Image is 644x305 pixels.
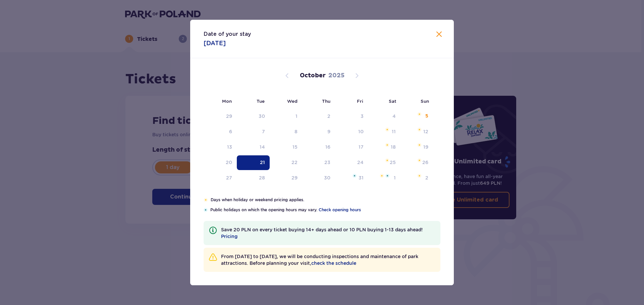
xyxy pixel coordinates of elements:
td: Friday, October 10, 2025 [335,125,368,139]
div: 13 [227,144,232,150]
div: 30 [259,113,265,120]
td: Thursday, October 9, 2025 [302,125,335,139]
div: 2 [425,174,428,181]
td: Friday, October 17, 2025 [335,140,368,155]
div: 4 [392,113,396,120]
td: Wednesday, October 29, 2025 [270,171,302,185]
button: Previous month [283,72,291,80]
small: Sat [389,98,396,104]
td: Tuesday, October 7, 2025 [237,125,270,139]
td: Saturday, October 25, 2025 [368,155,401,170]
img: Blue star [204,208,208,212]
small: Wed [287,98,298,104]
p: Date of your stay [204,30,251,38]
div: 10 [358,128,364,135]
small: Fri [357,98,363,104]
div: 5 [425,113,428,120]
p: Public holidays on which the opening hours may vary. [210,207,440,213]
small: Sun [421,98,429,104]
img: Orange star [417,158,422,162]
div: 6 [229,128,232,135]
div: 16 [325,144,330,150]
img: Orange star [385,143,389,147]
div: 12 [423,128,428,135]
td: Sunday, November 2, 2025 [400,171,433,185]
img: Orange star [385,158,389,162]
td: Monday, October 27, 2025 [204,171,237,185]
p: October [300,72,326,80]
td: Date not available. Tuesday, September 30, 2025 [237,109,270,124]
td: Monday, October 13, 2025 [204,140,237,155]
img: Blue star [385,174,389,178]
p: Days when holiday or weekend pricing applies. [211,197,440,203]
div: 1 [394,174,396,181]
td: Saturday, October 18, 2025 [368,140,401,155]
div: 25 [390,159,396,166]
div: 18 [391,144,396,150]
button: Close [435,30,443,39]
td: Date not available. Thursday, October 2, 2025 [302,109,335,124]
p: 2025 [328,72,344,80]
div: 14 [260,144,265,150]
div: 31 [359,174,364,181]
td: Saturday, October 11, 2025 [368,125,401,139]
img: Orange star [417,128,422,132]
td: Monday, October 6, 2025 [204,125,237,139]
img: Orange star [380,174,384,178]
div: 3 [361,113,364,120]
td: Tuesday, October 14, 2025 [237,140,270,155]
td: Date not available. Friday, October 3, 2025 [335,109,368,124]
div: 29 [291,174,298,181]
td: Sunday, October 5, 2025 [400,109,433,124]
div: 9 [327,128,330,135]
p: From [DATE] to [DATE], we will be conducting inspections and maintenance of park attractions. Bef... [221,253,435,266]
a: Check opening hours [319,207,361,213]
img: Orange star [204,198,208,202]
div: 8 [294,128,298,135]
td: Wednesday, October 8, 2025 [270,125,302,139]
img: Orange star [385,128,389,132]
td: Thursday, October 30, 2025 [302,171,335,185]
a: check the schedule [311,260,356,266]
img: Blue star [353,174,357,178]
small: Thu [322,98,330,104]
div: 11 [392,128,396,135]
td: Sunday, October 26, 2025 [400,155,433,170]
td: Monday, October 20, 2025 [204,155,237,170]
img: Orange star [417,112,422,116]
div: 30 [324,174,330,181]
td: Thursday, October 23, 2025 [302,155,335,170]
td: Date not available. Saturday, October 4, 2025 [368,109,401,124]
a: Pricing [221,233,237,240]
td: Sunday, October 12, 2025 [400,125,433,139]
small: Tue [257,98,265,104]
div: 21 [260,159,265,166]
td: Date not available. Wednesday, October 1, 2025 [270,109,302,124]
div: 23 [324,159,330,166]
small: Mon [222,98,232,104]
div: 1 [296,113,298,120]
div: 19 [423,144,428,150]
div: 15 [292,144,298,150]
td: Sunday, October 19, 2025 [400,140,433,155]
td: Date not available. Monday, September 29, 2025 [204,109,237,124]
td: Thursday, October 16, 2025 [302,140,335,155]
div: 29 [226,113,232,120]
img: Orange star [417,143,422,147]
td: Date selected. Tuesday, October 21, 2025 [237,155,270,170]
div: 27 [226,174,232,181]
div: 28 [259,174,265,181]
button: Next month [353,72,361,80]
p: Save 20 PLN on every ticket buying 14+ days ahead or 10 PLN buying 1-13 days ahead! [221,226,435,240]
td: Tuesday, October 28, 2025 [237,171,270,185]
td: Wednesday, October 22, 2025 [270,155,302,170]
div: 20 [226,159,232,166]
div: 17 [359,144,364,150]
div: 2 [327,113,330,120]
td: Saturday, November 1, 2025 [368,171,401,185]
div: 7 [262,128,265,135]
div: 24 [357,159,364,166]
